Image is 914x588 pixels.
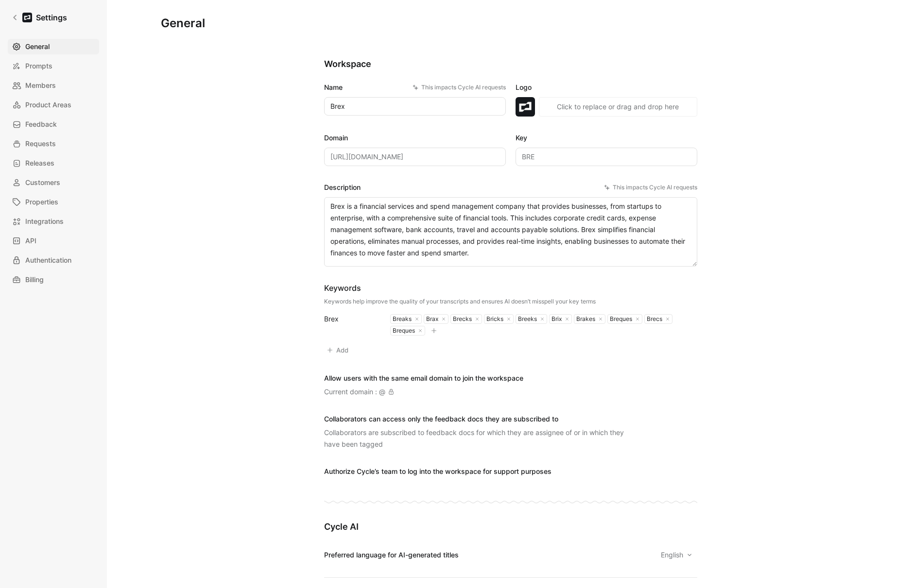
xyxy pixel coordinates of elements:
[413,83,506,92] div: This impacts Cycle AI requests
[516,82,697,93] label: Logo
[324,386,394,398] div: Current domain : @
[516,315,537,323] div: Breeks
[324,182,697,193] label: Description
[25,138,56,150] span: Requests
[324,298,596,305] div: Keywords help improve the quality of your transcripts and ensures AI doesn’t misspell your key terms
[25,118,57,130] span: Feedback
[656,548,697,562] button: English
[8,78,99,93] a: Members
[324,372,523,384] div: Allow users with the same email domain to join the workspace
[516,97,535,117] img: logo
[324,313,379,325] div: Brex
[8,194,99,210] a: Properties
[516,132,697,144] label: Key
[324,82,506,93] label: Name
[25,99,71,111] span: Product Areas
[324,413,635,425] div: Collaborators can access only the feedback docs they are subscribed to
[424,315,438,323] div: Brax
[391,327,415,335] div: Breques
[324,521,697,533] h2: Cycle AI
[324,132,506,144] label: Domain
[451,315,472,323] div: Brecks
[8,272,99,287] a: Billing
[324,282,596,294] div: Keywords
[25,177,60,188] span: Customers
[645,315,662,323] div: Brecs
[604,183,697,192] div: This impacts Cycle AI requests
[574,315,595,323] div: Brakes
[550,315,562,323] div: Brix
[324,197,697,267] textarea: Brex is a financial services and spend management company that provides businesses, from startups...
[391,315,412,323] div: Breaks
[324,58,697,70] h2: Workspace
[25,274,44,286] span: Billing
[161,16,205,31] h1: General
[36,12,67,23] h1: Settings
[8,252,99,268] a: Authentication
[324,549,459,561] div: Preferred language for AI-generated titles
[25,80,56,91] span: Members
[324,343,353,357] button: Add
[8,214,99,229] a: Integrations
[8,136,99,151] a: Requests
[608,315,632,323] div: Breques
[8,155,99,171] a: Releases
[25,60,52,72] span: Prompts
[661,549,685,561] span: English
[8,233,99,249] a: API
[324,427,635,450] div: Collaborators are subscribed to feedback docs for which they are assignee of or in which they hav...
[8,97,99,113] a: Product Areas
[25,235,36,247] span: API
[25,157,54,169] span: Releases
[8,175,99,190] a: Customers
[8,117,99,132] a: Feedback
[324,148,506,166] input: Some placeholder
[25,254,71,266] span: Authentication
[8,8,71,27] a: Settings
[25,196,58,208] span: Properties
[8,39,99,54] a: General
[324,466,552,477] div: Authorize Cycle’s team to log into the workspace for support purposes
[539,97,697,117] button: Click to replace or drag and drop here
[8,58,99,74] a: Prompts
[484,315,503,323] div: Bricks
[25,216,64,227] span: Integrations
[25,41,50,52] span: General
